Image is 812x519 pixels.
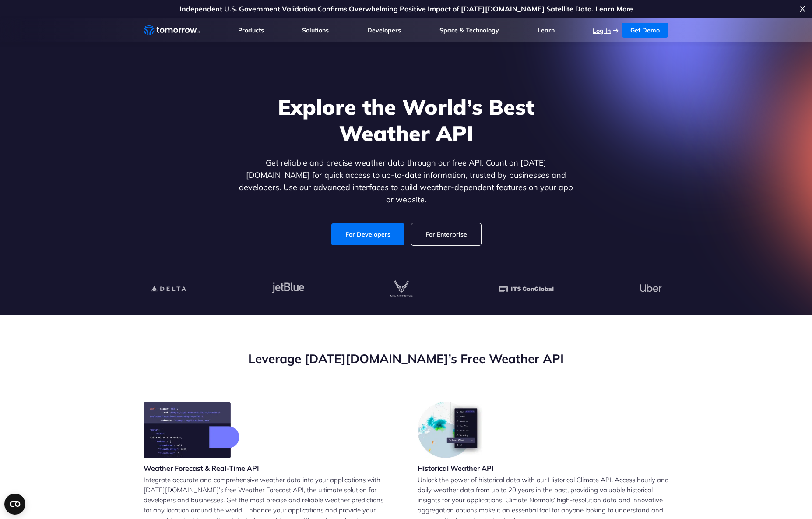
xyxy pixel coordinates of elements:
a: Log In [593,27,611,35]
button: Open CMP widget [4,494,25,515]
a: Solutions [302,26,329,34]
h3: Weather Forecast & Real-Time API [144,463,259,473]
a: For Developers [331,223,404,245]
a: Products [238,26,264,34]
p: Get reliable and precise weather data through our free API. Count on [DATE][DOMAIN_NAME] for quic... [237,157,575,206]
a: Learn [538,26,555,34]
h2: Leverage [DATE][DOMAIN_NAME]’s Free Weather API [144,350,669,367]
a: Home link [144,24,200,37]
a: Space & Technology [439,26,499,34]
h1: Explore the World’s Best Weather API [237,94,575,146]
a: Developers [367,26,401,34]
a: For Enterprise [411,223,481,245]
h3: Historical Weather API [418,463,494,473]
a: Independent U.S. Government Validation Confirms Overwhelming Positive Impact of [DATE][DOMAIN_NAM... [179,4,633,13]
a: Get Demo [622,23,668,38]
